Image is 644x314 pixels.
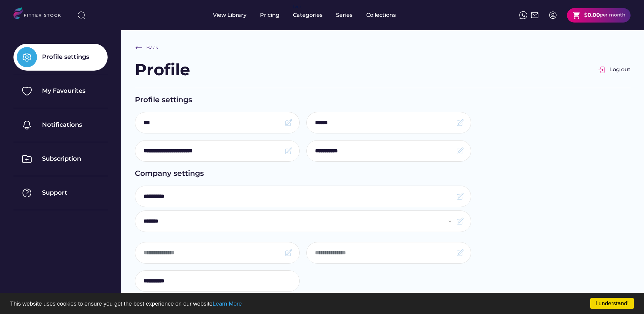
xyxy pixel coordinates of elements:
img: Frame.svg [456,119,464,127]
button: shopping_cart [572,11,581,19]
div: My Favourites [42,87,85,95]
img: Frame.svg [456,147,464,155]
img: Frame.svg [285,249,293,257]
img: Frame%20%286%29.svg [135,44,143,52]
div: Categories [293,11,323,19]
img: Group%201000002325%20%286%29.svg [17,149,37,169]
div: Collections [366,11,396,19]
img: Group%201000002325%20%287%29.svg [17,183,37,203]
img: profile-circle.svg [549,11,557,19]
img: Group%201000002325%20%281%29.svg [17,47,37,67]
div: per month [600,12,625,18]
img: Frame.svg [456,249,464,257]
div: Profile settings [42,53,89,61]
a: I understand! [590,298,634,309]
p: This website uses cookies to ensure you get the best experience on our website [10,301,634,307]
div: $ [584,11,588,19]
img: Frame.svg [456,217,464,225]
div: Profile [135,58,190,81]
img: Group%201000002325%20%284%29.svg [17,115,37,135]
img: Frame.svg [285,147,293,155]
strong: 0.00 [588,12,600,18]
img: Group%201000002326.svg [598,66,606,74]
img: Frame.svg [456,192,464,200]
a: Learn More [213,301,242,307]
div: fvck [293,3,302,10]
div: Support [42,189,67,197]
div: Company settings [135,168,631,179]
img: search-normal%203.svg [77,11,85,19]
div: Profile settings [135,95,631,105]
iframe: chat widget [616,287,637,307]
div: Notifications [42,121,82,129]
div: View Library [213,11,247,19]
div: Series [336,11,353,19]
img: meteor-icons_whatsapp%20%281%29.svg [519,11,527,19]
img: Group%201000002325%20%282%29.svg [17,81,37,101]
div: Pricing [260,11,279,19]
img: Frame%2051.svg [531,11,539,19]
img: LOGO.svg [13,7,67,21]
div: Subscription [42,155,81,163]
div: Back [146,44,158,51]
img: Frame.svg [285,119,293,127]
div: Log out [609,66,631,73]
